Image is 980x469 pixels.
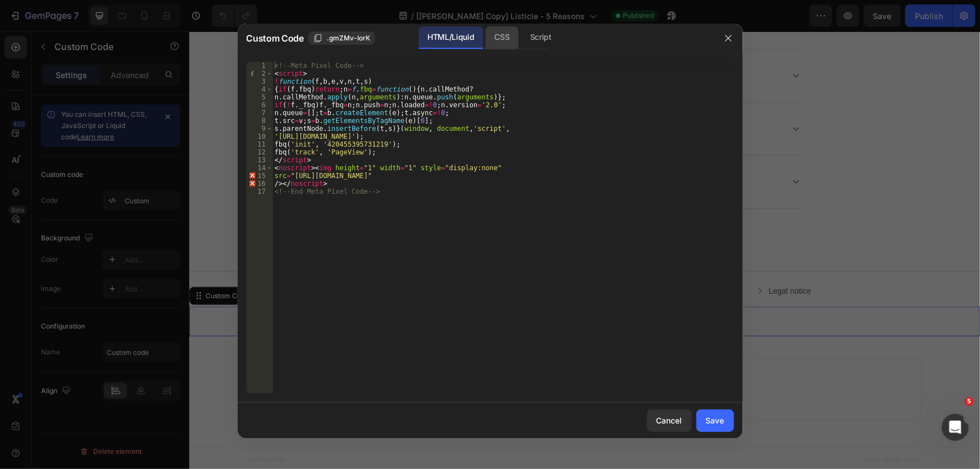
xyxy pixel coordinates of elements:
div: Choose templates [275,347,343,358]
a: Legal notice [566,254,622,266]
span: 5 [965,397,974,406]
div: 16 [247,180,273,188]
div: 17 [247,188,273,195]
iframe: Intercom live chat [942,414,969,441]
a: Terms of service [395,254,466,266]
span: inspired by CRO experts [269,361,346,371]
div: Custom Code [14,259,62,270]
div: 1 [247,62,273,70]
div: Add blank section [445,347,513,358]
button: Cancel [647,409,692,432]
div: 6 [247,101,273,109]
button: .gmZMv-IorK [308,31,375,45]
p: How does the 60-day guarantee actually work? [181,91,406,104]
div: 11 [247,140,273,148]
div: 12 [247,148,273,156]
span: Add section [369,321,422,333]
p: What if it breaks or stops working properly? [181,38,393,51]
div: 10 [247,133,273,140]
button: Save [696,409,734,432]
span: .gmZMv-IorK [327,33,370,43]
span: Custom Code [247,31,304,45]
span: Legal notice [580,255,622,264]
div: Generate layout [363,347,422,358]
div: Script [521,26,560,49]
div: 4 [247,85,273,93]
div: 13 [247,156,273,164]
div: 3 [247,78,273,85]
p: Is this really worth the investment compared to just "dealing with" the pain? [181,144,547,157]
div: 5 [247,93,273,101]
div: CSS [486,26,519,49]
span: Terms of service [409,255,466,264]
p: Copyright © 2025. All Rights Reserved. [60,255,394,267]
div: HTML/Liquid [418,26,483,49]
div: 15 [247,172,273,180]
div: Cancel [657,415,682,426]
div: 2 [247,70,273,78]
span: then drag & drop elements [436,361,520,371]
div: 7 [247,109,273,117]
span: from URL or image [361,361,421,371]
div: 14 [247,164,273,172]
div: 8 [247,117,273,125]
div: 9 [247,125,273,133]
div: Save [706,415,724,426]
